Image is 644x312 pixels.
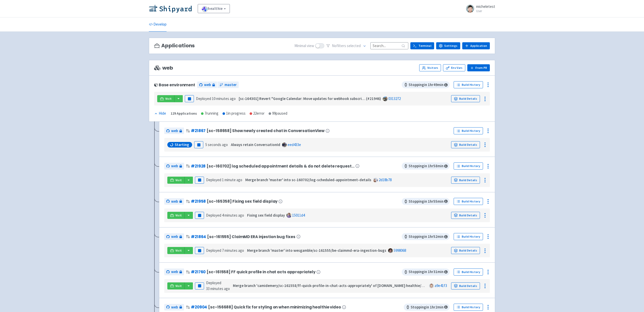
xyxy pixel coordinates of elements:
[454,162,483,170] a: Build History
[247,213,285,218] strong: Fixing sex field display
[463,5,495,13] a: micheletest User
[185,95,194,102] button: Pause
[436,42,460,49] a: Settings
[451,95,480,102] a: Build Details
[222,248,244,253] time: 7 minutes ago
[370,42,408,49] input: Search...
[171,199,178,204] span: web
[451,141,480,148] a: Build Details
[167,212,185,219] a: Visit
[454,81,483,88] a: Build History
[175,248,182,253] span: Visit
[198,4,230,13] a: healthie
[171,128,178,134] span: web
[347,43,361,48] span: selected
[247,248,386,253] strong: Merge branch 'master' into wesgamble/sc-161555/be-claimmd-era-ingestion-bugs
[222,177,242,182] time: 1 minute ago
[467,64,490,71] button: From PR
[205,142,228,147] time: 5 seconds ago
[167,177,185,184] a: Visit
[196,96,236,101] span: Deployed
[233,283,550,288] strong: Merge branch 'camidemery/sc-161558/ff-quick-profile-in-chat-acts-appropriately' of [DOMAIN_NAME]:...
[451,282,480,289] a: Build Details
[476,4,495,9] span: micheletest
[454,233,483,240] a: Build History
[222,213,244,218] time: 4 minutes ago
[379,177,392,182] a: 2d18b78
[164,128,184,134] a: web
[171,269,178,275] span: web
[164,268,184,275] a: web
[149,17,167,32] a: Develop
[207,129,325,133] span: [sc-158658] Show newly created chat in ConversationView
[435,283,447,288] a: a9e41f3
[197,81,217,88] a: web
[171,163,178,169] span: web
[388,96,401,101] a: 0313272
[454,198,483,205] a: Build History
[294,43,314,49] span: Minimal view
[195,282,204,289] button: Pause
[223,111,246,116] div: 1 in progress
[451,247,480,254] a: Build Details
[208,305,341,309] span: [sc-156688] Quick fix for styling on when minimizing healthie video
[195,212,204,219] button: Pause
[419,64,441,71] a: Visitors
[402,162,450,170] span: Stopping in 1 hr 58 min
[164,233,184,240] a: web
[191,163,206,169] a: #21928
[292,213,305,218] a: 15011d4
[195,247,204,254] button: Pause
[195,177,204,184] button: Pause
[332,43,361,49] span: No filter s
[191,304,207,310] a: #20904
[149,5,192,13] img: Shipyard logo
[206,248,244,253] span: Deployed
[154,111,166,116] div: Hide
[462,42,490,49] a: Application
[454,304,483,311] a: Build History
[451,212,480,219] a: Build Details
[231,142,280,147] strong: Always retain ConversationId
[164,198,184,205] a: web
[207,164,354,168] span: [sc-160702] log scheduled appointment details & do not delete request…
[191,128,206,133] a: #21867
[402,198,450,205] span: Stopping in 1 hr 55 min
[154,83,195,87] div: Base environment
[206,213,244,218] span: Deployed
[194,141,203,148] button: Pause
[476,9,495,13] small: User
[175,142,189,147] span: Starting
[217,81,239,88] a: master
[165,97,172,101] span: Visit
[164,304,184,311] a: web
[394,248,406,253] a: 5998068
[402,268,450,276] span: Stopping in 1 hr 31 min
[207,199,277,203] span: [sc-165358] Fixing sex field display
[207,270,315,274] span: [sc-161558] FF quick profile in chat acts appropriately
[175,284,182,288] span: Visit
[225,82,237,88] span: master
[175,213,182,217] span: Visit
[402,233,450,240] span: Stopping in 1 hr 52 min
[167,247,185,254] a: Visit
[154,111,167,116] button: Hide
[206,286,230,291] time: 33 minutes ago
[454,268,483,276] a: Build History
[167,282,185,289] a: Visit
[410,42,434,49] a: Terminal
[207,235,295,239] span: [sc-161555] ClaimMD ERA injestion bug fixes
[191,199,206,204] a: #21958
[206,177,242,182] span: Deployed
[212,96,236,101] time: 10 minutes ago
[269,111,287,116] div: 99 paused
[154,65,173,71] span: web
[154,43,195,49] h3: Applications
[288,142,301,147] a: eed433e
[443,64,465,71] a: Env Vars
[204,82,211,88] span: web
[451,177,480,184] a: Build Details
[201,111,218,116] div: 7 running
[206,280,230,291] span: Deployed
[164,163,184,170] a: web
